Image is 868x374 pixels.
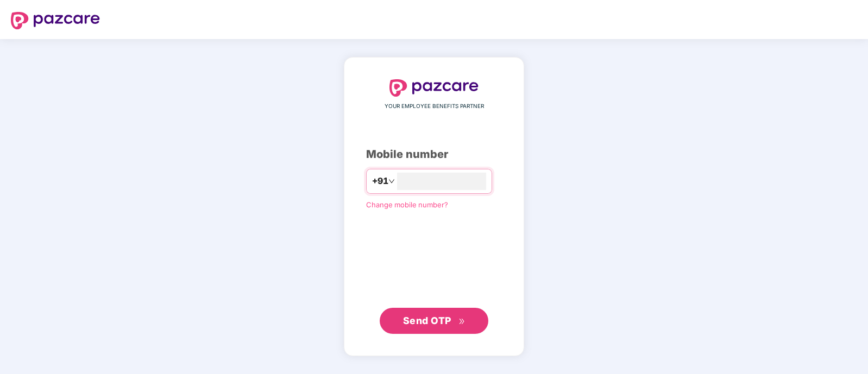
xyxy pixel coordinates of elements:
[11,12,100,29] img: logo
[380,308,488,334] button: Send OTPdouble-right
[388,178,395,185] span: down
[385,102,484,111] span: YOUR EMPLOYEE BENEFITS PARTNER
[366,200,448,209] a: Change mobile number?
[366,146,502,163] div: Mobile number
[458,318,466,325] span: double-right
[372,174,388,188] span: +91
[389,79,479,97] img: logo
[403,315,451,326] span: Send OTP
